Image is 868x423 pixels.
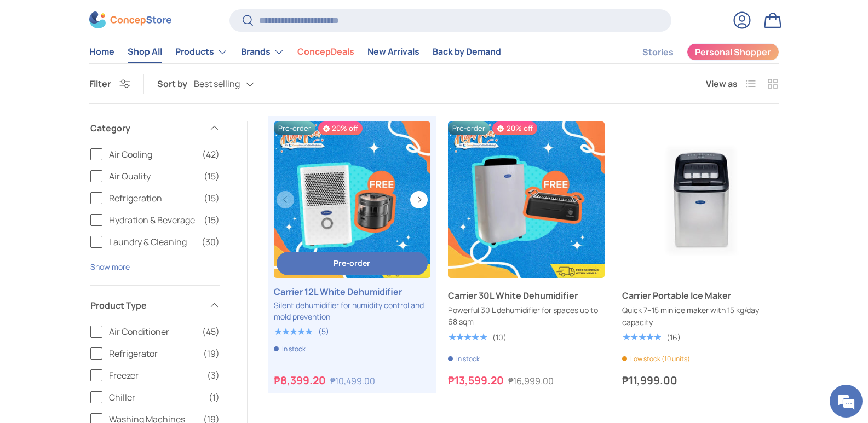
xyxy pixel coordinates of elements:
span: Freezer [109,369,200,382]
span: Hydration & Beverage [109,213,197,227]
span: Pre-order [274,121,315,135]
a: Personal Shopper [687,43,779,61]
img: ConcepStore [89,12,171,29]
span: Best selling [194,79,240,89]
a: New Arrivals [367,42,419,63]
a: Home [89,42,114,63]
span: Air Cooling [109,148,196,161]
span: (15) [204,170,220,183]
a: Carrier 30L White Dehumidifier [448,289,605,302]
summary: Products [169,41,234,63]
span: Air Quality [109,170,197,183]
span: Personal Shopper [695,48,771,57]
a: Stories [642,42,674,63]
span: Category [90,121,202,135]
a: ConcepDeals [297,42,354,63]
summary: Product Type [90,286,220,325]
label: Sort by [157,77,194,90]
span: Air Conditioner [109,325,196,338]
span: Refrigerator [109,347,197,360]
button: Filter [89,78,130,90]
a: Shop All [128,42,162,63]
span: (30) [202,235,220,248]
span: View as [706,77,738,90]
a: Carrier 12L White Dehumidifier [274,121,430,278]
span: (15) [204,213,220,227]
button: Show more [90,262,130,272]
span: (19) [203,347,220,360]
span: 20% off [492,121,537,135]
summary: Brands [234,41,291,63]
span: (1) [209,391,220,404]
a: Carrier 30L White Dehumidifier [448,121,605,278]
span: Filter [89,78,111,90]
span: Product Type [90,299,202,312]
span: 20% off [318,121,363,135]
a: Carrier Portable Ice Maker [622,289,779,302]
button: Best selling [194,75,276,94]
a: Back by Demand [433,42,501,63]
span: Pre-order [334,258,370,268]
span: (45) [202,325,220,338]
a: Carrier Portable Ice Maker [622,121,779,278]
span: Pre-order [448,121,490,135]
summary: Category [90,108,220,148]
nav: Secondary [616,41,779,63]
a: Carrier 12L White Dehumidifier [274,285,430,298]
span: (42) [202,148,220,161]
span: Refrigeration [109,192,197,205]
nav: Primary [89,41,501,63]
span: (3) [207,369,220,382]
span: Chiller [109,391,202,404]
span: Laundry & Cleaning [109,235,195,248]
button: Pre-order [277,252,428,275]
span: (15) [204,192,220,205]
